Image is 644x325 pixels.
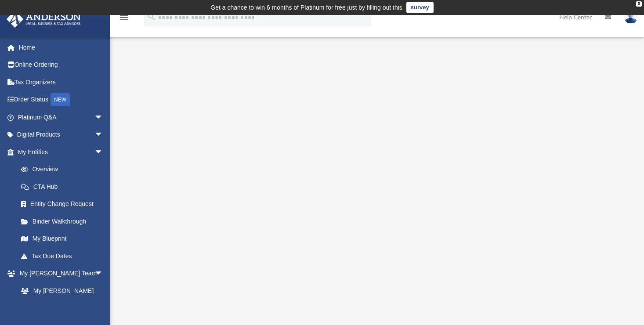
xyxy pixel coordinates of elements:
[12,161,116,178] a: Overview
[6,39,116,56] a: Home
[624,11,637,24] img: User Pic
[94,126,112,144] span: arrow_drop_down
[6,126,116,144] a: Digital Productsarrow_drop_down
[6,265,112,282] a: My [PERSON_NAME] Teamarrow_drop_down
[147,12,156,22] i: search
[12,282,108,310] a: My [PERSON_NAME] Team
[6,73,116,91] a: Tax Organizers
[6,91,116,109] a: Order StatusNEW
[94,108,112,126] span: arrow_drop_down
[51,93,70,106] div: NEW
[94,143,112,161] span: arrow_drop_down
[6,56,116,74] a: Online Ordering
[4,11,83,28] img: Anderson Advisors Platinum Portal
[6,108,116,126] a: Platinum Q&Aarrow_drop_down
[6,143,116,161] a: My Entitiesarrow_drop_down
[119,17,129,23] a: menu
[119,12,129,23] i: menu
[12,213,116,230] a: Binder Walkthrough
[94,265,112,283] span: arrow_drop_down
[636,1,642,7] div: close
[12,247,116,265] a: Tax Due Dates
[406,2,434,13] a: survey
[12,230,112,248] a: My Blueprint
[12,195,116,213] a: Entity Change Request
[12,178,116,195] a: CTA Hub
[210,2,402,13] div: Get a chance to win 6 months of Platinum for free just by filling out this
